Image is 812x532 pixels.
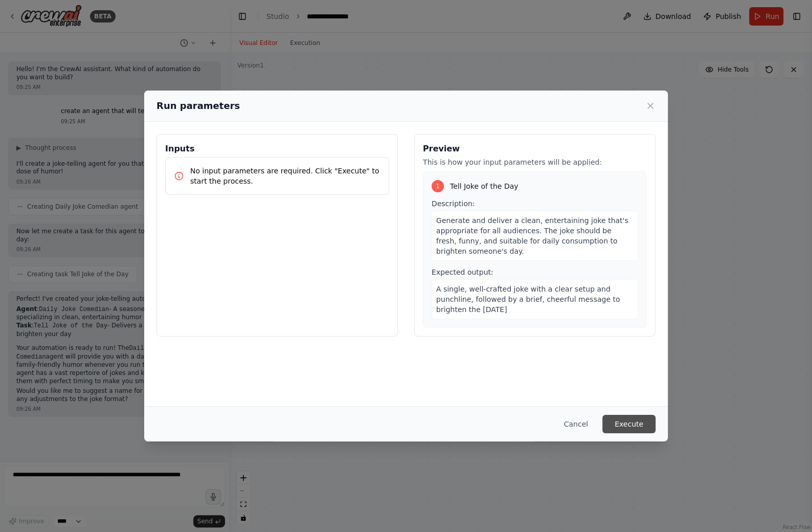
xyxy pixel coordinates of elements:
button: Cancel [556,415,596,433]
span: A single, well-crafted joke with a clear setup and punchline, followed by a brief, cheerful messa... [436,285,620,314]
button: Execute [602,415,656,433]
p: No input parameters are required. Click "Execute" to start the process. [190,166,380,186]
p: This is how your input parameters will be applied: [423,157,647,167]
h2: Run parameters [156,99,240,113]
span: Description: [432,199,475,208]
span: Generate and deliver a clean, entertaining joke that's appropriate for all audiences. The joke sh... [436,216,628,255]
h3: Preview [423,143,647,155]
span: Tell Joke of the Day [450,181,518,191]
h3: Inputs [165,143,389,155]
div: 1 [432,180,444,192]
span: Expected output: [432,268,493,276]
